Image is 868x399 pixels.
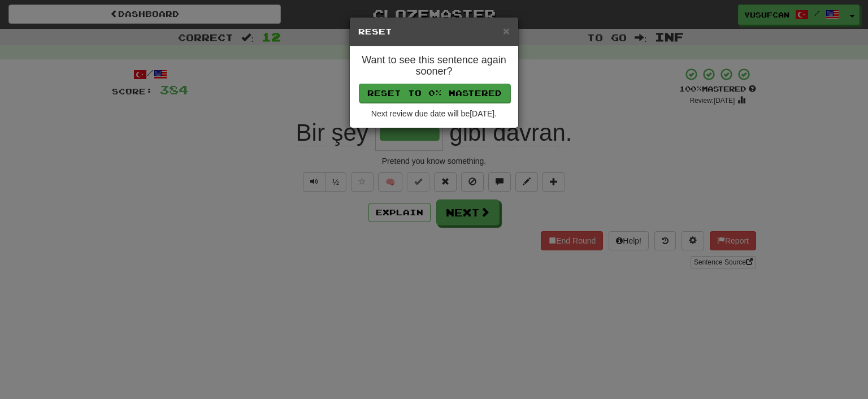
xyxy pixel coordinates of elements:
h4: Want to see this sentence again sooner? [358,55,510,77]
button: Reset to 0% Mastered [359,84,510,103]
span: × [503,24,510,37]
div: Next review due date will be [DATE] . [358,108,510,119]
button: Close [503,25,510,37]
h5: Reset [358,26,510,37]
